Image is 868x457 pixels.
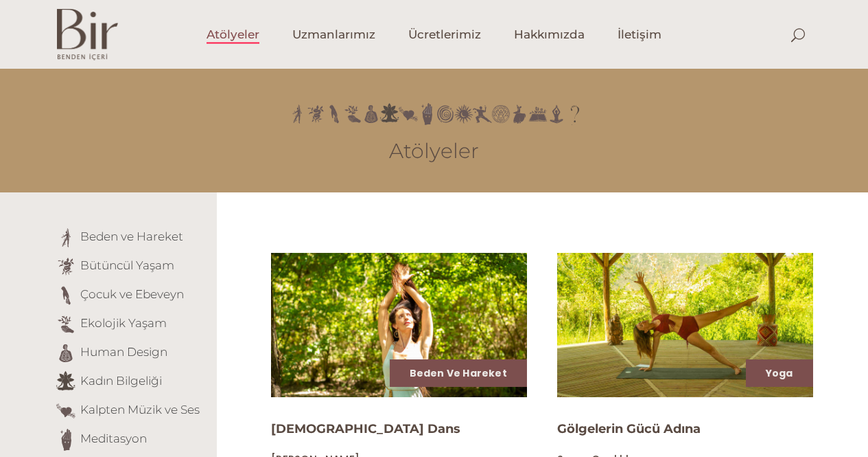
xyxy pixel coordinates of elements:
a: Yoga [766,366,793,380]
a: Gölgelerin Gücü Adına [557,421,701,436]
a: Ekolojik Yaşam [80,316,167,330]
span: Ücretlerimiz [408,27,481,43]
a: Beden ve Hareket [410,366,507,380]
span: Uzmanlarımız [292,27,375,43]
a: Beden ve Hareket [80,230,183,243]
a: Human Design [80,345,167,359]
a: Bütüncül Yaşam [80,258,174,272]
a: Çocuk ve Ebeveyn [80,287,184,301]
a: Kalpten Müzik ve Ses [80,403,200,416]
a: [DEMOGRAPHIC_DATA] Dans [271,421,460,436]
span: İletişim [618,27,661,43]
span: Atölyeler [207,27,259,43]
a: Meditasyon [80,432,147,445]
span: Hakkımızda [514,27,585,43]
a: Kadın Bilgeliği [80,374,162,388]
